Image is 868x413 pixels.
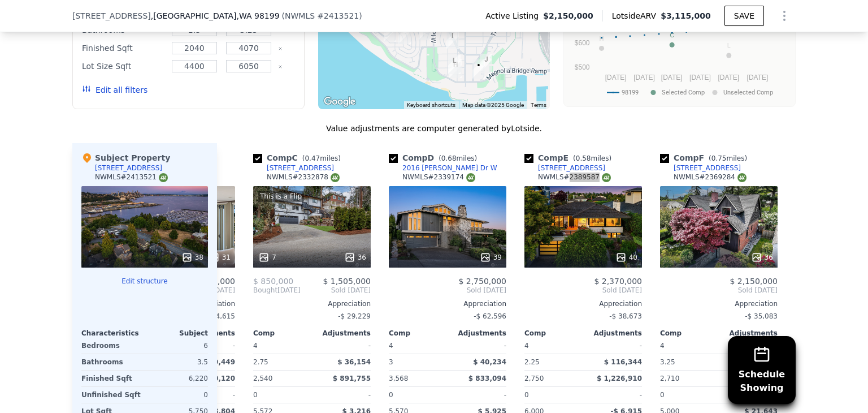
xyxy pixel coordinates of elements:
[159,173,168,182] img: NWMLS Logo
[205,312,235,320] span: $ 14,615
[278,46,283,51] button: Clear
[524,342,529,350] span: 4
[147,338,208,354] div: 6
[389,342,393,350] span: 4
[524,329,583,338] div: Comp
[258,252,276,263] div: 7
[258,191,304,202] div: This is a Flip
[253,277,293,286] span: $ 850,000
[82,40,165,56] div: Finished Sqft
[485,10,543,21] span: Active Listing
[660,354,717,370] div: 3.25
[389,329,448,338] div: Comp
[389,286,506,295] span: Sold [DATE]
[282,10,362,21] div: ( )
[524,354,581,370] div: 2.25
[609,312,642,320] span: -$ 38,673
[594,277,642,286] span: $ 2,370,000
[605,74,627,81] text: [DATE]
[441,154,457,162] span: 0.68
[253,286,277,295] span: Bought
[209,252,231,263] div: 31
[524,286,642,295] span: Sold [DATE]
[278,64,283,69] button: Clear
[253,164,334,173] a: [STREET_ADDRESS]
[321,94,358,109] img: Google
[147,371,208,386] div: 6,220
[81,277,208,286] button: Edit structure
[661,74,683,81] text: [DATE]
[145,329,208,338] div: Subject
[202,358,235,366] span: $ 19,449
[301,286,371,295] span: Sold [DATE]
[285,11,315,20] span: NWMLS
[450,387,506,403] div: -
[474,312,506,320] span: -$ 62,596
[81,329,145,338] div: Characteristics
[81,387,142,403] div: Unfinished Sqft
[394,20,415,49] div: 1910 Edgemont Pl W
[660,329,719,338] div: Comp
[305,154,320,162] span: 0.47
[524,299,642,308] div: Appreciation
[723,89,773,96] text: Unselected Comp
[727,42,731,49] text: L
[660,342,665,350] span: 4
[721,338,778,354] div: -
[389,375,408,382] span: 3,568
[402,164,497,173] div: 2016 [PERSON_NAME] Dr W
[95,164,162,173] div: [STREET_ADDRESS]
[719,329,778,338] div: Adjustments
[267,164,334,173] div: [STREET_ADDRESS]
[82,84,147,96] button: Edit all filters
[389,299,506,308] div: Appreciation
[444,50,465,79] div: 2906 W Eaton St
[462,102,524,108] span: Map data ©2025 Google
[531,102,546,108] a: Terms (opens in new tab)
[389,391,393,399] span: 0
[323,277,371,286] span: $ 1,505,000
[660,391,665,399] span: 0
[147,354,208,370] div: 3.5
[612,10,661,21] span: Lotside ARV
[689,74,711,81] text: [DATE]
[524,375,544,382] span: 2,750
[747,74,769,81] text: [DATE]
[475,49,497,78] div: 1534 Magnolia Way W
[337,358,371,366] span: $ 36,154
[662,89,705,96] text: Selected Comp
[480,252,502,263] div: 39
[253,391,258,399] span: 0
[466,173,475,182] img: NWMLS Logo
[600,35,604,42] text: H
[737,173,747,182] img: NWMLS Logo
[147,387,208,403] div: 0
[660,299,778,308] div: Appreciation
[253,329,312,338] div: Comp
[615,252,637,263] div: 40
[622,89,639,96] text: 98199
[568,154,616,162] span: ( miles)
[585,338,642,354] div: -
[253,152,345,164] div: Comp C
[524,152,616,164] div: Comp E
[585,387,642,403] div: -
[633,74,655,81] text: [DATE]
[660,286,778,295] span: Sold [DATE]
[81,152,170,164] div: Subject Property
[344,252,366,263] div: 36
[82,58,165,74] div: Lot Size Sqft
[575,39,590,47] text: $600
[674,173,747,182] div: NWMLS # 2369284
[317,11,359,20] span: # 2413521
[333,375,371,382] span: $ 891,755
[773,5,796,27] button: Show Options
[543,10,593,21] span: $2,150,000
[181,252,203,263] div: 38
[674,164,741,173] div: [STREET_ADDRESS]
[389,152,481,164] div: Comp D
[597,375,642,382] span: $ 1,226,910
[72,10,151,21] span: [STREET_ADDRESS]
[253,375,272,382] span: 2,540
[660,164,741,173] a: [STREET_ADDRESS]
